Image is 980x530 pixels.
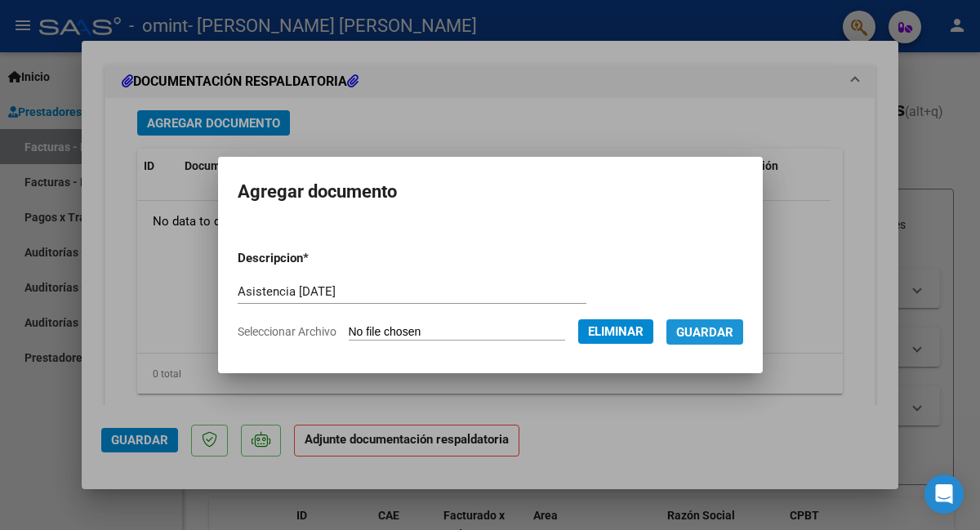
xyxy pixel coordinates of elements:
[238,176,743,207] h2: Agregar documento
[588,324,644,339] span: Eliminar
[666,319,743,345] button: Guardar
[676,325,733,340] span: Guardar
[238,249,390,268] p: Descripcion
[578,319,653,344] button: Eliminar
[924,474,964,514] div: Open Intercom Messenger
[238,325,336,338] span: Seleccionar Archivo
